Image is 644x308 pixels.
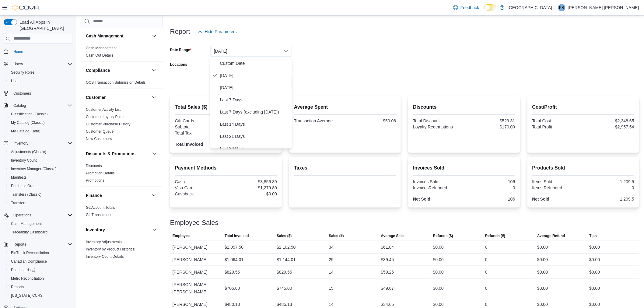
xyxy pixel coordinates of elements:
div: [PERSON_NAME] [170,241,222,253]
h2: Average Spent [294,103,396,111]
span: Promotions [86,178,104,183]
a: My Catalog (Beta) [9,128,43,135]
span: Average Sale [381,233,404,238]
div: -$529.31 [465,118,515,123]
a: BioTrack Reconciliation [9,249,51,257]
span: Customers [13,91,31,96]
span: Cash Management [11,221,42,226]
div: $34.65 [381,301,394,308]
div: $0.00 [590,285,600,292]
div: Items Sold [532,179,582,184]
span: Metrc Reconciliation [11,276,44,281]
span: [DATE] [220,84,289,91]
span: My Catalog (Beta) [11,129,40,134]
a: Customer Loyalty Points [86,115,125,119]
span: Reports [9,283,72,291]
button: Finance [86,192,149,198]
button: Operations [1,211,75,219]
h2: Products Sold [532,164,634,172]
button: Inventory Count [6,156,75,165]
span: Dashboards [11,268,35,272]
div: $39.45 [381,256,394,263]
div: $3,856.39 [227,179,277,184]
span: My Catalog (Beta) [9,128,72,135]
label: Date Range [170,47,192,52]
button: Compliance [151,67,158,74]
div: 14 [329,268,334,276]
a: Transfers (Classic) [9,191,44,198]
a: Adjustments (Classic) [9,148,49,156]
button: Users [1,60,75,68]
a: OCS Transaction Submission Details [86,80,146,85]
a: Home [11,48,26,55]
button: [US_STATE] CCRS [6,291,75,300]
span: Traceabilty Dashboard [11,230,47,235]
p: [PERSON_NAME] [PERSON_NAME] [568,4,639,11]
button: Classification (Classic) [6,110,75,118]
p: [GEOGRAPHIC_DATA] [508,4,552,11]
span: Last 14 Days [220,121,289,128]
span: Last 30 Days [220,145,289,152]
div: $0.00 [537,301,548,308]
button: Home [1,47,75,56]
span: Hide Parameters [205,29,237,35]
div: InvoicesRefunded [413,185,463,190]
span: Inventory Count [11,158,37,163]
span: Last 7 Days [220,96,289,103]
a: [US_STATE] CCRS [9,292,45,299]
button: BioTrack Reconciliation [6,249,75,257]
span: Security Roles [11,70,34,75]
span: Users [13,61,23,66]
span: Security Roles [9,69,72,76]
input: Dark Mode [484,4,497,11]
button: Discounts & Promotions [86,151,149,157]
span: BioTrack Reconciliation [11,250,49,255]
span: Operations [11,212,72,219]
p: | [555,4,556,11]
div: Total Cost [532,118,582,123]
a: Transfers [9,199,29,207]
div: Total Tax [175,131,225,135]
div: $745.00 [277,285,292,292]
a: Dashboards [9,266,38,274]
a: Cash Management [9,220,44,227]
span: Promotion Details [86,171,115,176]
span: Purchase Orders [11,184,39,188]
h2: Invoices Sold [413,164,515,172]
div: 0 [485,243,488,251]
span: Classification (Classic) [9,110,72,118]
button: Inventory Manager (Classic) [6,165,75,173]
span: Operations [13,213,31,218]
h3: Compliance [86,67,110,73]
div: $2,057.50 [225,243,243,251]
a: Cash Management [86,46,117,50]
span: Customers [11,89,72,97]
a: Promotions [86,178,104,183]
button: Catalog [11,102,28,109]
h3: Report [170,28,190,35]
span: Users [11,79,20,83]
a: Inventory by Product Historical [86,247,135,251]
div: $59.25 [381,268,394,276]
a: Inventory Manager (Classic) [9,165,59,173]
a: Security Roles [9,69,37,76]
label: Locations [170,62,187,67]
button: Customers [1,89,75,98]
div: Discounts & Promotions [81,162,163,187]
div: Transaction Average [294,118,344,123]
a: New Customers [86,137,112,141]
a: Manifests [9,174,29,181]
span: Refunds (#) [485,233,505,238]
span: Cash Management [9,220,72,227]
button: Cash Management [86,33,149,39]
span: Inventory Count [9,157,72,164]
strong: Total Invoiced [175,142,203,147]
button: Transfers [6,199,75,207]
button: Traceabilty Dashboard [6,228,75,236]
div: Cashback [175,191,225,196]
span: Inventory Manager (Classic) [11,166,57,171]
span: Reports [11,241,72,248]
div: $0.00 [433,268,444,276]
span: Reports [13,242,26,247]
